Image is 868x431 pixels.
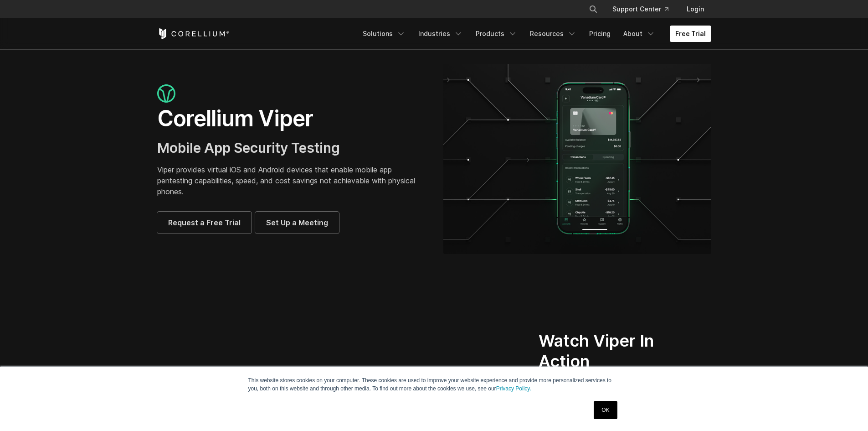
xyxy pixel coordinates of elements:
[157,84,175,103] img: viper_icon_large
[357,26,411,42] a: Solutions
[605,1,676,17] a: Support Center
[157,212,252,234] a: Request a Free Trial
[255,212,339,234] a: Set Up a Meeting
[168,217,241,228] span: Request a Free Trial
[679,1,711,17] a: Login
[585,1,601,17] button: Search
[266,217,328,228] span: Set Up a Meeting
[670,26,711,42] a: Free Trial
[357,26,711,42] div: Navigation Menu
[578,1,711,17] div: Navigation Menu
[157,140,340,156] span: Mobile App Security Testing
[157,105,425,132] h1: Corellium Viper
[248,376,620,393] p: This website stores cookies on your computer. These cookies are used to improve your website expe...
[594,401,617,419] a: OK
[157,28,230,39] a: Corellium Home
[584,26,616,42] a: Pricing
[443,64,711,254] img: viper_hero
[413,26,468,42] a: Industries
[539,331,677,372] h2: Watch Viper In Action
[470,26,523,42] a: Products
[618,26,661,42] a: About
[496,385,531,392] a: Privacy Policy.
[524,26,582,42] a: Resources
[157,164,425,197] p: Viper provides virtual iOS and Android devices that enable mobile app pentesting capabilities, sp...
